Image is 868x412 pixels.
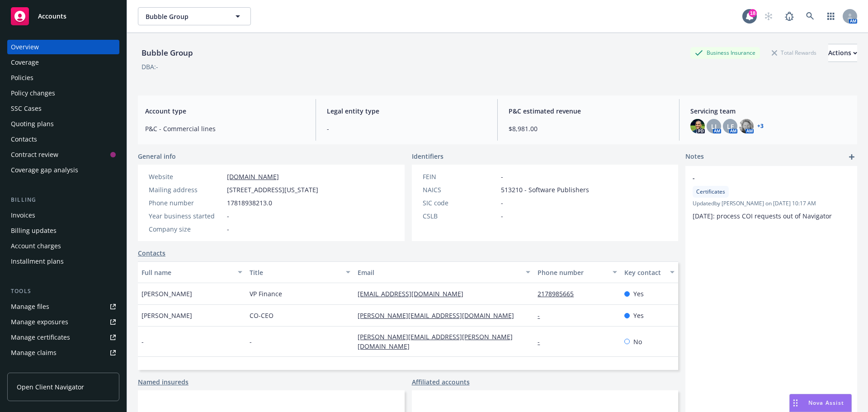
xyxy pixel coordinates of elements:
a: Report a Bug [780,7,798,25]
a: [PERSON_NAME][EMAIL_ADDRESS][PERSON_NAME][DOMAIN_NAME] [358,332,513,350]
div: NAICS [423,185,497,194]
span: - [227,211,229,221]
img: photo [690,119,705,133]
span: [STREET_ADDRESS][US_STATE] [227,185,318,194]
a: Manage certificates [7,330,119,345]
div: Overview [11,40,39,54]
div: Installment plans [11,254,64,269]
a: Accounts [7,4,119,29]
div: Business Insurance [690,47,760,58]
a: Coverage gap analysis [7,163,119,177]
span: - [501,198,503,208]
div: -CertificatesUpdatedby [PERSON_NAME] on [DATE] 10:17 AM[DATE]: process COI requests out of Navigator [685,166,857,228]
button: Full name [138,261,246,283]
span: 513210 - Software Publishers [501,185,589,194]
div: Manage claims [11,346,57,360]
div: Website [149,172,223,181]
div: Billing [7,195,119,204]
div: Billing updates [11,223,57,238]
span: [DATE]: process COI requests out of Navigator [693,212,832,220]
span: Notes [685,152,704,162]
span: 17818938213.0 [227,198,272,208]
div: Policy changes [11,86,55,100]
a: Invoices [7,208,119,223]
a: [PERSON_NAME][EMAIL_ADDRESS][DOMAIN_NAME] [358,311,521,320]
span: P&C - Commercial lines [145,124,305,133]
div: 18 [749,9,757,17]
span: - [250,337,252,346]
a: SSC Cases [7,101,119,116]
div: Drag to move [790,394,801,412]
div: Total Rewards [767,47,821,58]
div: Key contact [624,268,665,277]
button: Bubble Group [138,7,251,25]
a: Named insureds [138,377,189,387]
div: Coverage gap analysis [11,163,78,177]
span: General info [138,152,176,161]
span: - [227,224,229,234]
div: Tools [7,287,119,296]
div: Invoices [11,208,35,223]
a: Manage BORs [7,361,119,375]
span: - [327,124,486,133]
span: - [142,337,144,346]
button: Email [354,261,534,283]
span: - [693,173,826,183]
img: photo [739,119,754,133]
span: Servicing team [690,106,850,116]
div: Mailing address [149,185,223,194]
a: Manage claims [7,346,119,360]
div: Title [250,268,340,277]
span: Certificates [696,188,725,196]
span: [PERSON_NAME] [142,289,192,298]
div: Email [358,268,520,277]
div: Manage files [11,299,49,314]
span: Account type [145,106,305,116]
div: Year business started [149,211,223,221]
div: Policies [11,71,33,85]
a: Contacts [7,132,119,147]
button: Key contact [621,261,678,283]
div: Quoting plans [11,117,54,131]
div: FEIN [423,172,497,181]
a: Contacts [138,248,165,258]
a: Search [801,7,819,25]
span: Updated by [PERSON_NAME] on [DATE] 10:17 AM [693,199,850,208]
span: $8,981.00 [509,124,668,133]
a: Coverage [7,55,119,70]
div: Phone number [149,198,223,208]
span: Yes [633,289,644,298]
a: Switch app [822,7,840,25]
span: - [501,211,503,221]
span: Accounts [38,13,66,20]
div: SIC code [423,198,497,208]
span: Yes [633,311,644,320]
div: SSC Cases [11,101,42,116]
div: CSLB [423,211,497,221]
a: Manage exposures [7,315,119,329]
button: Phone number [534,261,620,283]
span: Bubble Group [146,12,224,21]
div: Phone number [538,268,607,277]
a: add [846,152,857,162]
span: [PERSON_NAME] [142,311,192,320]
a: Quoting plans [7,117,119,131]
div: Manage exposures [11,315,68,329]
button: Actions [828,44,857,62]
div: Full name [142,268,232,277]
a: Affiliated accounts [412,377,470,387]
div: Contacts [11,132,37,147]
a: Manage files [7,299,119,314]
a: [DOMAIN_NAME] [227,172,279,181]
a: - [538,311,547,320]
a: Account charges [7,239,119,253]
span: P&C estimated revenue [509,106,668,116]
a: Policy changes [7,86,119,100]
div: DBA: - [142,62,158,71]
button: Title [246,261,354,283]
a: Contract review [7,147,119,162]
button: Nova Assist [789,394,852,412]
a: Overview [7,40,119,54]
span: Nova Assist [808,399,844,407]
